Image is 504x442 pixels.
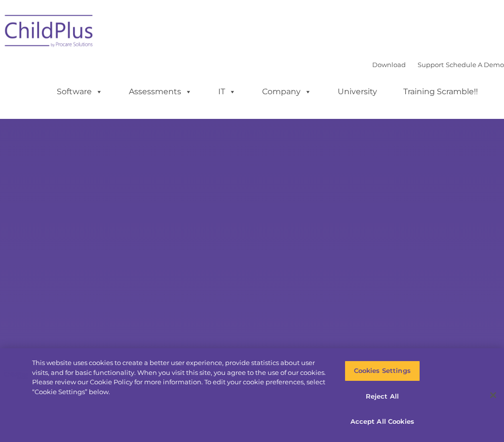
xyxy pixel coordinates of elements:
[252,82,321,102] a: Company
[345,361,420,381] button: Cookies Settings
[47,82,113,102] a: Software
[345,411,420,432] button: Accept All Cookies
[372,61,406,69] a: Download
[446,61,504,69] a: Schedule A Demo
[119,82,202,102] a: Assessments
[328,82,387,102] a: University
[208,82,246,102] a: IT
[372,61,504,69] font: |
[482,384,504,406] button: Close
[32,358,329,397] div: This website uses cookies to create a better user experience, provide statistics about user visit...
[345,386,420,407] button: Reject All
[418,61,444,69] a: Support
[393,82,488,102] a: Training Scramble!!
